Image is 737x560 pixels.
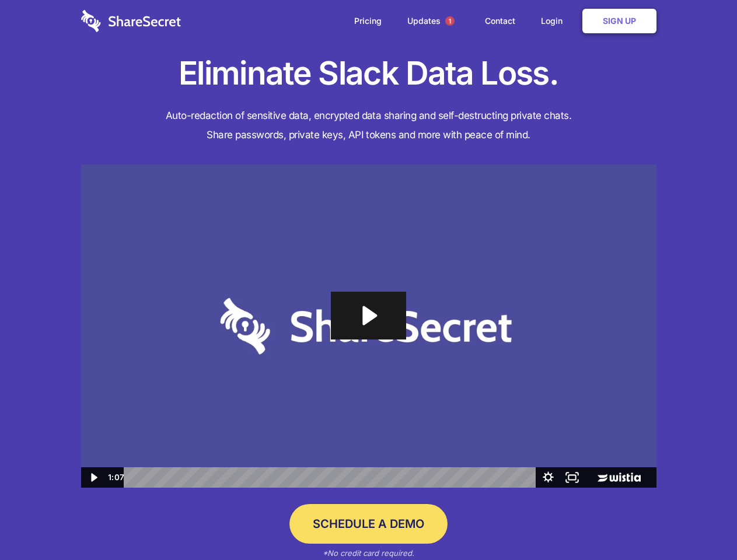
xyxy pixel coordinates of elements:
[582,9,656,33] a: Sign Up
[445,16,455,26] span: 1
[473,3,527,39] a: Contact
[536,467,560,488] button: Show settings menu
[289,504,448,544] a: Schedule a Demo
[584,467,656,488] a: Wistia Logo -- Learn More
[323,548,414,558] em: *No credit card required.
[81,467,105,488] button: Play Video
[529,3,580,39] a: Login
[81,52,656,94] h1: Eliminate Slack Data Loss.
[133,467,530,488] div: Playbar
[343,3,393,39] a: Pricing
[81,164,656,488] img: Sharesecret
[81,10,181,32] img: logo-wordmark-white-trans-d4663122ce5f474addd5e946df7df03e33cb6a1c49d2221995e7729f52c070b2.svg
[81,106,656,145] h4: Auto-redaction of sensitive data, encrypted data sharing and self-destructing private chats. Shar...
[679,502,723,546] iframe: Drift Widget Chat Controller
[560,467,584,488] button: Fullscreen
[331,292,406,339] button: Play Video: Sharesecret Slack Extension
